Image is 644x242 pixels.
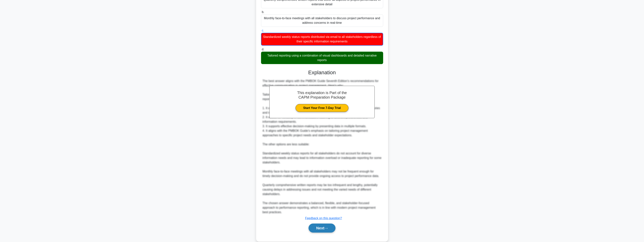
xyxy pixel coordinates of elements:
div: Tailored reporting using a combination of visual dashboards and detailed narrative reports [261,52,383,64]
span: b. [262,10,264,14]
h3: Explanation [263,69,381,76]
a: Feedback on this question? [305,217,342,220]
div: The best answer aligns with the PMBOK Guide Seventh Edition's recommendations for effective commu... [263,79,382,214]
span: c. [262,29,264,32]
a: Start Your Free 7-Day Trial [296,104,348,112]
span: d. [262,48,264,51]
button: Next [309,224,335,233]
div: Standardized weekly status reports distributed via email to all stakeholders regardless of their ... [261,33,383,46]
div: Monthly face-to-face meetings with all stakeholders to discuss project performance and address co... [261,14,383,27]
